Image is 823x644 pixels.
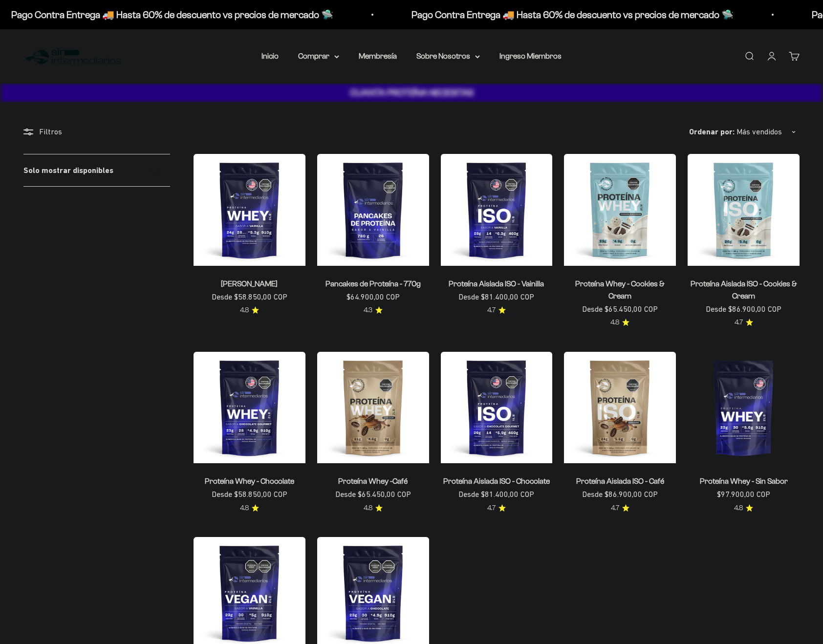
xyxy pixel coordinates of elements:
span: 4.7 [487,305,496,316]
a: [PERSON_NAME] [221,279,278,288]
sale-price: $97.900,00 COP [717,488,770,501]
a: Ingreso Miembros [499,52,562,60]
a: Pancakes de Proteína - 770g [325,279,421,288]
a: Proteína Aislada ISO - Chocolate [443,477,550,485]
sale-price: Desde $65.450,00 COP [582,303,658,316]
sale-price: Desde $58.850,00 COP [212,291,287,303]
span: Ordenar por: [689,126,735,138]
button: Más vendidos [736,126,800,138]
a: Proteína Whey -Café [338,477,408,485]
span: 4.3 [364,305,372,316]
sale-price: $64.900,00 COP [347,291,400,303]
span: 4.8 [240,305,249,316]
sale-price: Desde $58.850,00 COP [212,488,287,501]
sale-price: Desde $81.400,00 COP [458,488,534,501]
a: 4.74.7 de 5.0 estrellas [611,503,629,514]
span: 4.7 [735,317,743,328]
p: Pago Contra Entrega 🚚 Hasta 60% de descuento vs precios de mercado 🛸 [406,7,728,22]
span: 4.7 [487,503,496,514]
a: Proteína Aislada ISO - Cookies & Cream [691,279,797,300]
sale-price: Desde $81.400,00 COP [458,291,534,303]
a: 4.74.7 de 5.0 estrellas [735,317,753,328]
sale-price: Desde $65.450,00 COP [335,488,411,501]
a: 4.34.3 de 5.0 estrellas [364,305,383,316]
span: 4.7 [611,503,619,514]
a: 4.84.8 de 5.0 estrellas [240,305,259,316]
div: Filtros [23,126,170,138]
a: Proteína Aislada ISO - Café [576,477,664,485]
a: 4.84.8 de 5.0 estrellas [240,503,259,514]
a: Membresía [359,52,397,60]
summary: Sobre Nosotros [416,50,480,63]
a: 4.84.8 de 5.0 estrellas [364,503,383,514]
a: Proteína Aislada ISO - Vainilla [449,279,544,288]
label: Solo mostrar disponibles [23,164,113,177]
span: 4.8 [734,503,743,514]
a: Inicio [261,52,279,60]
a: 4.84.8 de 5.0 estrellas [734,503,753,514]
a: 4.84.8 de 5.0 estrellas [610,317,629,328]
span: 4.8 [240,503,249,514]
summary: Comprar [298,50,339,63]
a: 4.74.7 de 5.0 estrellas [487,503,506,514]
sale-price: Desde $86.900,00 COP [706,303,781,316]
a: 4.74.7 de 5.0 estrellas [487,305,506,316]
a: Proteína Whey - Chocolate [205,477,294,485]
span: Más vendidos [736,126,782,138]
span: 4.8 [364,503,372,514]
sale-price: Desde $86.900,00 COP [582,488,658,501]
strong: CUANTA PROTEÍNA NECESITAS [350,87,474,98]
p: Pago Contra Entrega 🚚 Hasta 60% de descuento vs precios de mercado 🛸 [6,7,328,22]
a: Proteína Whey - Cookies & Cream [575,279,665,300]
span: 4.8 [610,317,619,328]
a: Proteína Whey - Sin Sabor [700,477,788,485]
